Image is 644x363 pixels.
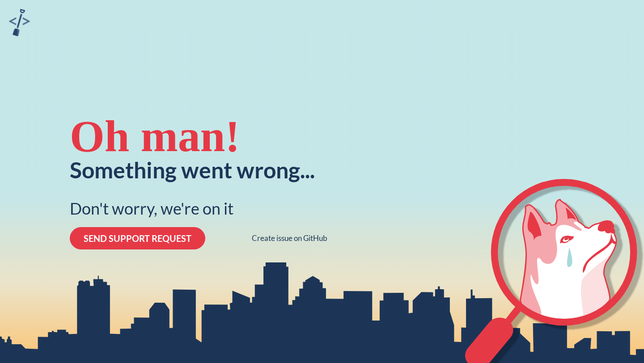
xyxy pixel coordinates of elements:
a: sandbox logo [9,9,30,39]
div: Don't worry, we're on it [70,199,233,218]
a: Create issue on GitHub [252,234,327,243]
button: SEND SUPPORT REQUEST [70,227,205,249]
svg: crying-husky-2 [465,179,644,363]
div: Something went wrong... [70,159,315,181]
div: Oh man! [70,114,240,159]
img: sandbox logo [9,9,30,36]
